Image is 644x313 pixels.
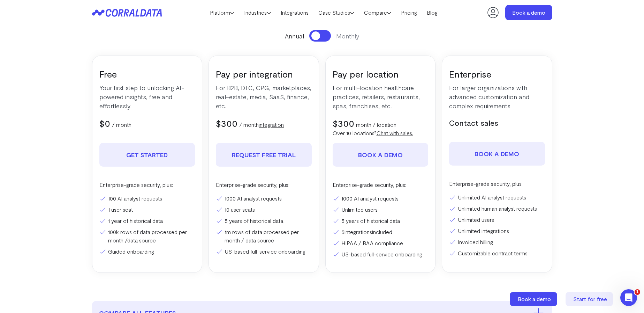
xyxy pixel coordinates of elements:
[505,5,552,20] a: Book a demo
[573,296,607,302] span: Start for free
[216,83,312,110] p: For B2B, DTC, CPG, marketplaces, real-estate, media, SaaS, finance, etc.
[313,7,359,18] a: Case Studies
[333,228,429,236] li: 5 included
[333,143,429,167] a: Book a demo
[216,228,312,245] li: 1m rows of data processed per month / data source
[333,250,429,259] li: US-based full-service onboarding
[216,194,312,203] li: 1000 AI analyst requests
[344,228,372,235] a: integrations
[449,204,545,213] li: Unlimited human analyst requests
[510,292,559,306] a: Book a demo
[216,118,237,129] span: $300
[449,193,545,202] li: Unlimited AI analyst requests
[127,237,156,243] a: data source
[112,121,131,129] p: / month
[259,121,284,128] a: integration
[333,118,354,129] span: $300
[99,205,195,214] li: 1 user seat
[99,228,195,245] li: 100k rows of data processed per month /
[422,7,442,18] a: Blog
[377,130,413,136] a: Chat with sales.
[99,181,195,189] p: Enterprise-grade security, plus:
[333,181,429,189] p: Enterprise-grade security, plus:
[449,142,545,166] a: Book a demo
[99,194,195,203] li: 100 AI analyst requests
[449,227,545,235] li: Unlimited integrations
[336,31,359,41] span: Monthly
[333,83,429,110] p: For multi-location healthcare practices, retailers, restaurants, spas, franchises, etc.
[216,143,312,167] a: REQUEST FREE TRIAL
[239,7,276,18] a: Industries
[239,121,284,129] p: / month
[518,296,551,302] span: Book a demo
[396,7,422,18] a: Pricing
[359,7,396,18] a: Compare
[620,289,637,306] iframe: Intercom live chat
[449,216,545,224] li: Unlimited users
[99,118,110,129] span: $0
[333,129,429,137] p: Over 10 locations?
[99,247,195,256] li: Guided onboarding
[449,117,545,128] h5: Contact sales
[566,292,614,306] a: Start for free
[333,239,429,247] li: HIPAA / BAA compliance
[285,31,304,41] span: Annual
[449,238,545,246] li: Invoiced billing
[333,217,429,225] li: 5 years of historical data
[99,217,195,225] li: 1 year of historical data
[635,289,640,295] span: 1
[99,68,195,80] h3: Free
[99,83,195,110] p: Your first step to unlocking AI-powered insights, free and effortlessly
[356,121,396,129] p: month / location
[449,83,545,110] p: For larger organizations with advanced customization and complex requirements
[449,180,545,188] p: Enterprise-grade security, plus:
[99,143,195,167] a: Get Started
[333,68,429,80] h3: Pay per location
[216,68,312,80] h3: Pay per integration
[205,7,239,18] a: Platform
[216,205,312,214] li: 10 user seats
[333,194,429,203] li: 1000 AI analyst requests
[216,181,312,189] p: Enterprise-grade security, plus:
[276,7,313,18] a: Integrations
[333,205,429,214] li: Unlimited users
[216,247,312,256] li: US-based full-service onboarding
[449,68,545,80] h3: Enterprise
[449,249,545,257] li: Customizable contract terms
[216,217,312,225] li: 5 years of historical data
